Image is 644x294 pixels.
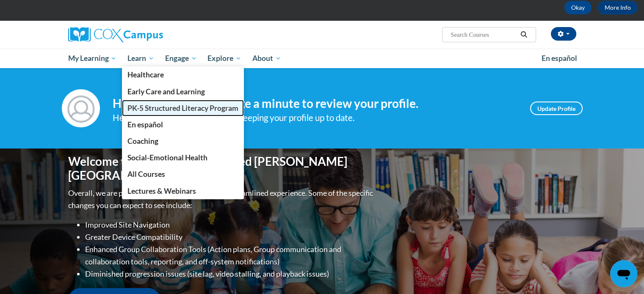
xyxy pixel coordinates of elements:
h1: Welcome to the new and improved [PERSON_NAME][GEOGRAPHIC_DATA] [68,154,375,183]
img: Profile Image [62,89,100,127]
button: Search [517,30,530,40]
a: En español [536,49,583,67]
div: Help improve your experience by keeping your profile up to date. [113,111,517,125]
a: More Info [598,1,638,14]
span: About [252,53,281,63]
span: En español [542,54,577,63]
span: Explore [207,53,241,63]
span: Lectures & Webinars [127,187,196,195]
div: Main menu [55,49,589,68]
li: Diminished progression issues (site lag, video stalling, and playback issues) [85,268,375,280]
a: PK-5 Structured Literacy Program [122,100,244,116]
a: Healthcare [122,66,244,83]
span: My Learning [68,53,116,63]
a: En español [122,116,244,133]
span: Social-Emotional Health [127,153,207,162]
h4: Hi [PERSON_NAME]! Take a minute to review your profile. [113,96,517,111]
a: Engage [160,49,202,68]
input: Search Courses [450,30,517,40]
a: About [247,49,287,68]
a: Coaching [122,133,244,149]
iframe: Button to launch messaging window [610,260,637,287]
a: Explore [202,49,247,68]
img: Cox Campus [68,27,163,42]
a: Early Care and Learning [122,83,244,100]
span: En español [127,120,163,129]
button: Okay [564,1,591,14]
span: Coaching [127,137,158,146]
span: PK-5 Structured Literacy Program [127,104,238,113]
button: Account Settings [551,27,576,41]
a: Cox Campus [68,27,229,42]
a: Social-Emotional Health [122,149,244,166]
span: Healthcare [127,70,164,79]
span: Early Care and Learning [127,87,205,96]
a: Learn [122,49,160,68]
span: Learn [127,53,154,63]
li: Enhanced Group Collaboration Tools (Action plans, Group communication and collaboration tools, re... [85,243,375,268]
a: All Courses [122,166,244,182]
a: My Learning [63,49,122,68]
li: Greater Device Compatibility [85,231,375,243]
a: Lectures & Webinars [122,183,244,199]
p: Overall, we are proud to provide you with a more streamlined experience. Some of the specific cha... [68,187,375,212]
a: Update Profile [530,102,583,115]
span: Engage [165,53,197,63]
span: All Courses [127,170,165,179]
li: Improved Site Navigation [85,219,375,231]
